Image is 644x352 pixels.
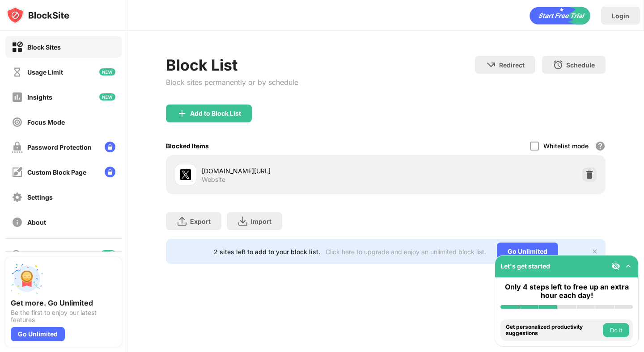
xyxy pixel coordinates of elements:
[326,248,486,256] div: Click here to upgrade and enjoy an unlimited block list.
[12,92,23,103] img: insights-off.svg
[12,42,23,53] img: block-on.svg
[12,217,23,228] img: about-off.svg
[506,324,601,337] div: Get personalized productivity suggestions
[11,263,43,295] img: push-unlimited.svg
[12,117,23,128] img: focus-off.svg
[6,6,69,24] img: logo-blocksite.svg
[27,118,65,126] div: Focus Mode
[12,142,23,153] img: password-protection-off.svg
[12,167,23,178] img: customize-block-page-off.svg
[530,7,590,25] div: animation
[180,169,191,180] img: favicons
[27,193,53,201] div: Settings
[27,68,63,76] div: Usage Limit
[12,192,23,203] img: settings-off.svg
[611,262,620,271] img: eye-not-visible.svg
[105,142,115,152] img: lock-menu.svg
[99,93,115,101] img: new-icon.svg
[543,142,589,150] div: Whitelist mode
[105,167,115,177] img: lock-menu.svg
[27,43,61,51] div: Block Sites
[499,61,525,69] div: Redirect
[27,251,52,259] div: Blocking
[27,143,92,151] div: Password Protection
[603,323,629,337] button: Do it
[99,68,115,75] img: new-icon.svg
[27,93,52,101] div: Insights
[251,218,271,225] div: Import
[27,168,86,176] div: Custom Block Page
[166,56,298,74] div: Block List
[11,309,116,323] div: Be the first to enjoy our latest features
[166,142,209,150] div: Blocked Items
[11,327,65,341] div: Go Unlimited
[202,176,225,184] div: Website
[190,110,241,117] div: Add to Block List
[202,166,386,176] div: [DOMAIN_NAME][URL]
[190,218,211,225] div: Export
[214,248,320,256] div: 2 sites left to add to your block list.
[11,249,21,260] img: blocking-icon.svg
[624,262,633,271] img: omni-setup-toggle.svg
[591,248,598,255] img: x-button.svg
[497,243,558,260] div: Go Unlimited
[566,61,595,69] div: Schedule
[500,283,633,300] div: Only 4 steps left to free up an extra hour each day!
[12,67,23,78] img: time-usage-off.svg
[27,218,46,226] div: About
[612,12,629,20] div: Login
[11,298,116,307] div: Get more. Go Unlimited
[166,78,298,87] div: Block sites permanently or by schedule
[500,262,550,270] div: Let's get started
